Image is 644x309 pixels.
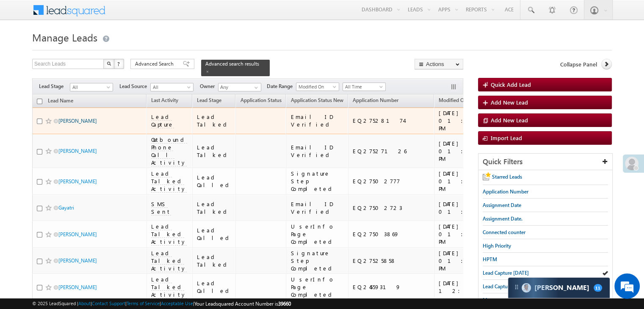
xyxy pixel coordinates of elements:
span: Lead Talked Activity [151,249,187,272]
span: Lead Stage [197,97,221,103]
div: Lead Talked [197,253,232,268]
a: Terms of Service [127,301,160,306]
a: Lead Stage [193,96,226,107]
img: d_60004797649_company_0_60004797649 [14,44,36,55]
em: Submit [124,243,154,254]
a: Gayatri [58,204,74,211]
div: Lead Called [197,226,232,242]
div: EQ27503869 [353,230,430,238]
div: Email ID Verified [290,200,344,215]
div: Signature Step Completed [290,249,344,272]
span: Application Number [353,97,398,103]
button: ? [114,59,124,69]
div: Lead Called [197,279,232,295]
a: Application Number [348,96,403,107]
a: All [150,83,193,91]
a: [PERSON_NAME] [58,231,97,237]
span: Owner [200,83,218,90]
div: [DATE] 12:47 PM [439,279,492,295]
div: [DATE] 01:00 PM [439,249,492,272]
button: Actions [415,59,463,69]
textarea: Type your message and click 'Submit' [11,78,155,235]
span: Lead Talked Activity [151,276,187,298]
div: EQ27502777 [353,177,430,185]
span: Import Lead [491,134,522,141]
span: Connected counter [483,229,525,235]
a: [PERSON_NAME] [58,284,97,290]
div: Lead Talked [197,143,232,159]
a: Show All Items [250,83,260,92]
a: Acceptable Use [161,301,193,306]
a: [PERSON_NAME] [58,257,97,264]
div: carter-dragCarter[PERSON_NAME]11 [508,277,610,298]
span: Application Status [240,97,281,103]
span: Outbound Phone Call Activity [151,136,187,166]
span: 39660 [278,301,291,307]
span: Advanced search results [205,61,259,67]
span: Messages [483,297,504,303]
div: Quick Filters [478,154,612,170]
span: 11 [594,284,602,292]
img: Search [107,61,111,66]
div: [DATE] 01:10 PM [439,140,492,163]
div: EQ27528174 [353,117,430,124]
a: [PERSON_NAME] [58,178,97,185]
span: SMS Sent [151,200,171,215]
div: [DATE] 01:04 PM [439,200,492,215]
span: Lead Talked Activity [151,223,187,246]
span: © 2025 LeadSquared | | | | | [32,300,291,308]
span: Lead Capture [DATE] [483,283,529,290]
div: Signature Step Completed [290,170,344,193]
a: Lead Name [44,96,77,107]
span: All Time [343,83,383,91]
a: Application Status [236,96,285,107]
div: Lead Talked [197,200,232,215]
span: Lead Capture [151,113,174,128]
input: Check all records [37,99,42,104]
span: Application Status New [290,97,343,103]
div: UserInfo Page Completed [290,276,344,298]
span: Advanced Search [135,60,176,68]
span: Manage Leads [32,30,97,44]
div: EQ27525858 [353,257,430,265]
div: [DATE] 01:10 PM [439,170,492,193]
div: Lead Called [197,174,232,189]
div: EQ24559319 [353,283,430,291]
span: Add New Lead [491,99,528,106]
img: carter-drag [513,284,520,290]
span: Assignment Date [483,202,521,208]
a: [PERSON_NAME] [58,148,97,154]
a: Contact Support [92,301,125,306]
div: EQ27527126 [353,147,430,155]
span: Collapse Panel [560,61,597,68]
a: Last Activity [147,96,182,107]
a: [PERSON_NAME] [58,118,97,124]
span: Date Range [267,83,296,90]
a: All Time [343,83,386,91]
div: Minimize live chat window [139,4,159,25]
div: Email ID Verified [290,113,344,128]
span: All [70,83,111,91]
span: Modified On [439,97,467,103]
a: About [78,301,91,306]
input: Type to Search [218,83,261,91]
span: Lead Capture [DATE] [483,270,529,276]
span: Lead Talked Activity [151,170,187,193]
span: Your Leadsquared Account Number is [194,301,291,307]
div: [DATE] 01:03 PM [439,223,492,246]
span: ? [117,60,121,67]
span: Application Number [483,188,528,195]
span: Assignment Date. [483,215,522,222]
a: Modified On [434,96,471,107]
span: Starred Leads [492,174,522,180]
span: High Priority [483,243,511,249]
a: Application Status New [286,96,347,107]
a: Modified On [296,83,339,91]
span: All [151,83,191,91]
span: Lead Source [119,83,150,90]
div: [DATE] 01:15 PM [439,109,492,132]
span: Add New Lead [491,116,528,124]
span: Lead Stage [39,83,70,90]
a: All [70,83,113,91]
div: EQ27502723 [353,204,430,212]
